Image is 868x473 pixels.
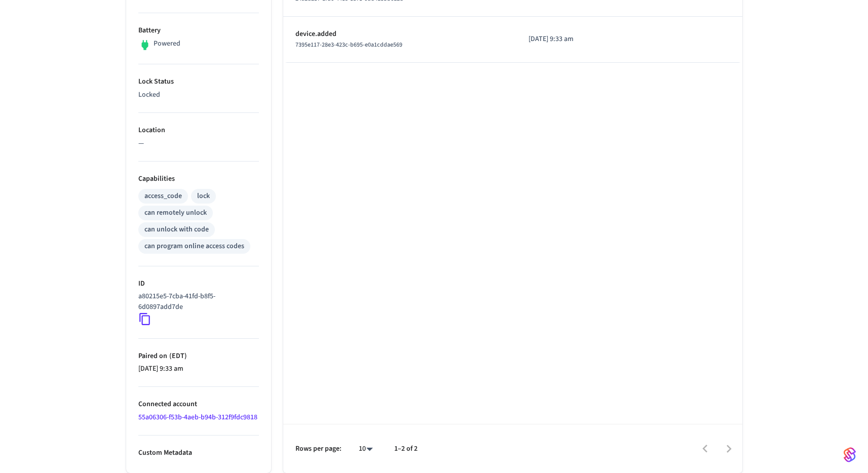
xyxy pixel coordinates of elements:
p: [DATE] 9:33 am [138,364,259,374]
p: Custom Metadata [138,448,259,458]
p: device.added [295,29,504,40]
p: Rows per page: [295,444,342,454]
div: access_code [144,191,182,202]
p: Lock Status [138,76,259,87]
p: Battery [138,25,259,36]
span: 7395e117-28e3-423c-b695-e0a1cddae569 [295,41,402,49]
p: Powered [154,38,180,49]
p: Location [138,125,259,136]
p: — [138,138,259,149]
div: can unlock with code [144,224,209,235]
span: ( EDT ) [167,351,187,361]
p: Paired on [138,351,259,362]
p: Capabilities [138,174,259,184]
div: 10 [354,442,378,456]
img: SeamLogoGradient.69752ec5.svg [844,447,856,463]
p: ID [138,279,259,289]
div: can program online access codes [144,241,244,252]
p: a80215e5-7cba-41fd-b8f5-6d0897add7de [138,291,255,312]
p: Locked [138,90,259,100]
p: Connected account [138,399,259,410]
a: 55a06306-f53b-4aeb-b94b-312f9fdc9818 [138,412,257,422]
p: 1–2 of 2 [394,444,418,454]
p: [DATE] 9:33 am [529,34,626,45]
div: lock [197,191,210,202]
div: can remotely unlock [144,208,207,218]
